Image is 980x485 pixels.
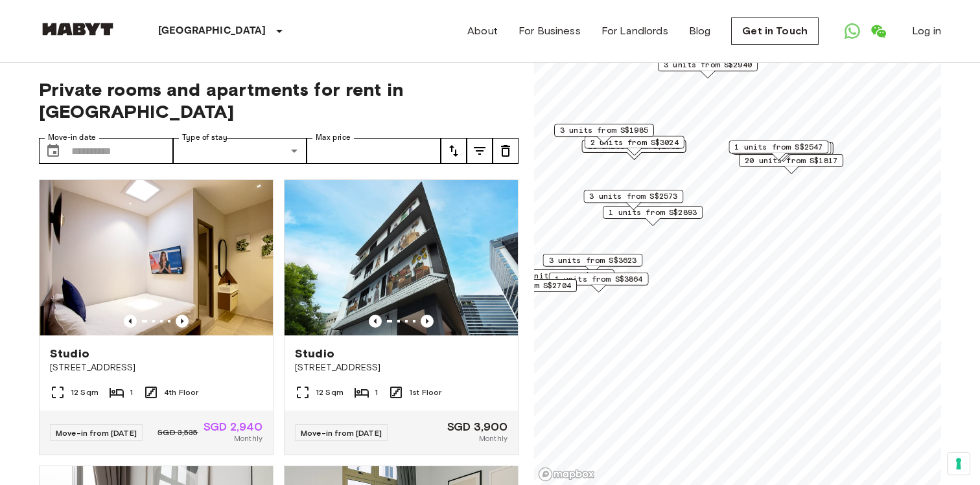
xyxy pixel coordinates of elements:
[130,387,133,398] span: 1
[375,387,378,398] span: 1
[479,433,507,444] span: Monthly
[734,142,834,162] div: Map marker
[493,138,519,164] button: tune
[285,180,518,335] img: Marketing picture of unit SG-01-110-044_001
[301,428,382,438] span: Move-in from [DATE]
[441,138,467,164] button: tune
[538,467,595,482] a: Mapbox logo
[316,132,351,143] label: Max price
[369,315,382,328] button: Previous image
[467,23,498,39] a: About
[409,387,441,398] span: 1st Floor
[865,18,891,44] a: Open WeChat
[295,361,507,374] span: [STREET_ADDRESS]
[182,132,227,143] label: Type of stay
[39,78,519,122] span: Private rooms and apartments for rent in [GEOGRAPHIC_DATA]
[658,58,758,78] div: Map marker
[582,140,686,160] div: Map marker
[50,361,262,374] span: [STREET_ADDRESS]
[739,154,843,174] div: Map marker
[477,279,577,299] div: Map marker
[609,207,697,218] span: 1 units from S$2893
[295,346,334,361] span: Studio
[284,179,519,455] a: Marketing picture of unit SG-01-110-044_001Previous imagePrevious imageStudio[STREET_ADDRESS]12 S...
[664,59,752,71] span: 3 units from S$2940
[585,136,684,156] div: Map marker
[158,23,266,39] p: [GEOGRAPHIC_DATA]
[729,141,828,161] div: Map marker
[234,433,262,444] span: Monthly
[554,124,654,144] div: Map marker
[40,180,273,335] img: Marketing picture of unit SG-01-110-033-001
[50,346,89,361] span: Studio
[316,387,344,398] span: 12 Sqm
[157,427,198,438] span: SGD 3,535
[515,269,614,289] div: Map marker
[549,273,649,293] div: Map marker
[39,179,274,455] a: Marketing picture of unit SG-01-110-033-001Previous imagePrevious imageStudio[STREET_ADDRESS]12 S...
[555,273,643,285] span: 1 units from S$3864
[467,138,493,164] button: tune
[583,190,683,210] div: Map marker
[124,315,137,328] button: Previous image
[589,190,677,202] span: 3 units from S$2573
[176,315,189,328] button: Previous image
[732,142,832,162] div: Map marker
[745,155,837,166] span: 20 units from S$1817
[40,138,66,164] button: Choose date
[56,428,137,438] span: Move-in from [DATE]
[549,254,637,266] span: 3 units from S$3623
[590,137,679,148] span: 2 units from S$3024
[520,270,609,282] span: 4 units from S$2226
[48,132,96,143] label: Move-in date
[603,206,703,226] div: Map marker
[164,387,198,398] span: 4th Floor
[731,17,819,45] a: Get in Touch
[734,141,822,153] span: 1 units from S$2547
[39,23,117,36] img: Habyt
[839,18,865,44] a: Open WhatsApp
[948,453,970,475] button: Your consent preferences for tracking technologies
[689,23,711,39] a: Blog
[483,280,571,291] span: 1 units from S$2704
[421,315,434,328] button: Previous image
[447,421,507,433] span: SGD 3,900
[71,387,99,398] span: 12 Sqm
[912,23,941,39] a: Log in
[560,124,648,136] span: 3 units from S$1985
[601,23,668,39] a: For Landlords
[543,254,643,274] div: Map marker
[204,421,262,433] span: SGD 2,940
[519,23,581,39] a: For Business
